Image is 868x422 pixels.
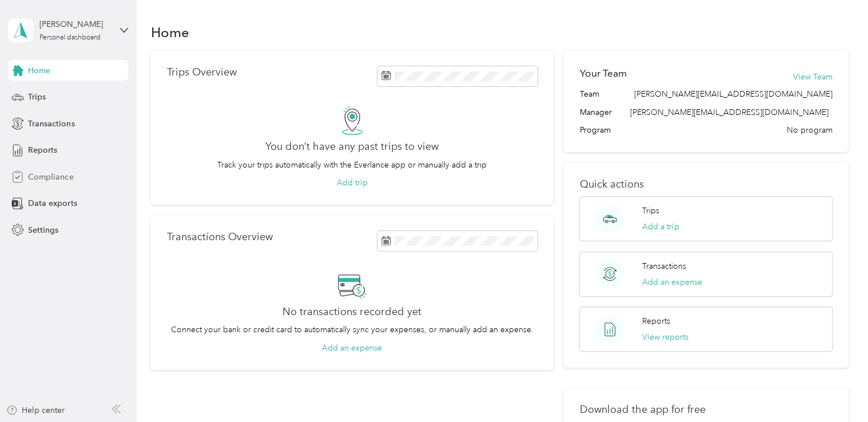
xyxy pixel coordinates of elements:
span: [PERSON_NAME][EMAIL_ADDRESS][DOMAIN_NAME] [630,108,829,117]
div: Personal dashboard [39,34,101,41]
h2: No transactions recorded yet [282,306,421,318]
button: Help center [6,404,65,416]
iframe: Everlance-gr Chat Button Frame [804,358,868,422]
span: Reports [28,144,57,156]
button: Add a trip [642,221,679,233]
p: Transactions [642,260,686,272]
span: Compliance [28,171,73,183]
span: Transactions [28,118,74,130]
span: Trips [28,91,46,103]
h2: You don’t have any past trips to view [265,141,439,153]
button: View Team [793,71,833,83]
span: Manager [579,106,611,118]
p: Download the app for free [579,404,832,416]
button: Add an expense [642,276,702,288]
h1: Home [150,26,189,38]
span: No program [787,124,833,136]
span: Settings [28,224,58,236]
p: Connect your bank or credit card to automatically sync your expenses, or manually add an expense. [171,324,533,336]
button: View reports [642,331,688,343]
p: Reports [642,315,670,327]
p: Trips Overview [166,66,236,78]
p: Trips [642,205,659,217]
span: Team [579,88,599,100]
p: Quick actions [579,178,832,190]
h2: Your Team [579,66,626,81]
p: Transactions Overview [166,231,272,243]
button: Add an expense [322,342,382,354]
span: Program [579,124,610,136]
span: [PERSON_NAME][EMAIL_ADDRESS][DOMAIN_NAME] [634,88,833,100]
span: Data exports [28,197,77,209]
p: Track your trips automatically with the Everlance app or manually add a trip [217,159,487,171]
button: Add trip [337,177,368,189]
div: [PERSON_NAME] [39,18,111,30]
span: Home [28,65,50,77]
